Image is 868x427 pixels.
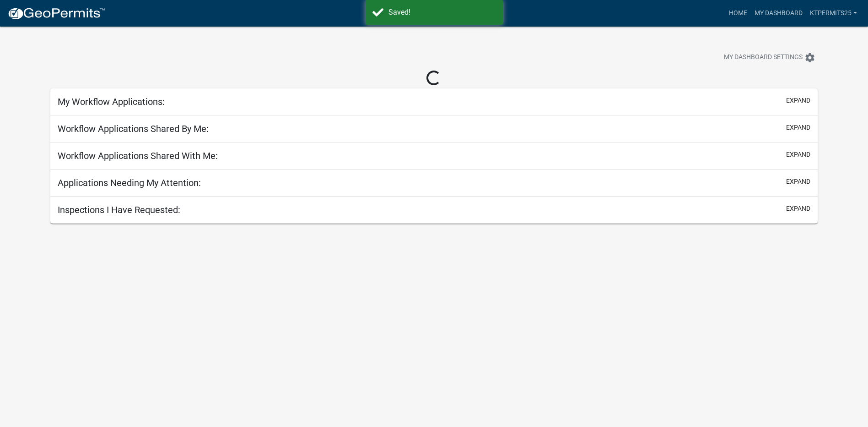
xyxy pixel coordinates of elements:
[58,96,165,107] h5: My Workflow Applications:
[725,5,751,22] a: Home
[58,150,218,161] h5: Workflow Applications Shared With Me:
[786,150,810,159] button: expand
[806,5,861,22] a: Ktpermits25
[804,52,815,63] i: settings
[58,177,201,188] h5: Applications Needing My Attention:
[58,204,180,215] h5: Inspections I Have Requested:
[786,177,810,186] button: expand
[786,123,810,132] button: expand
[786,204,810,213] button: expand
[751,5,806,22] a: My Dashboard
[717,49,823,66] button: My Dashboard Settingssettings
[388,7,496,18] div: Saved!
[58,123,209,134] h5: Workflow Applications Shared By Me:
[786,96,810,105] button: expand
[724,52,803,63] span: My Dashboard Settings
